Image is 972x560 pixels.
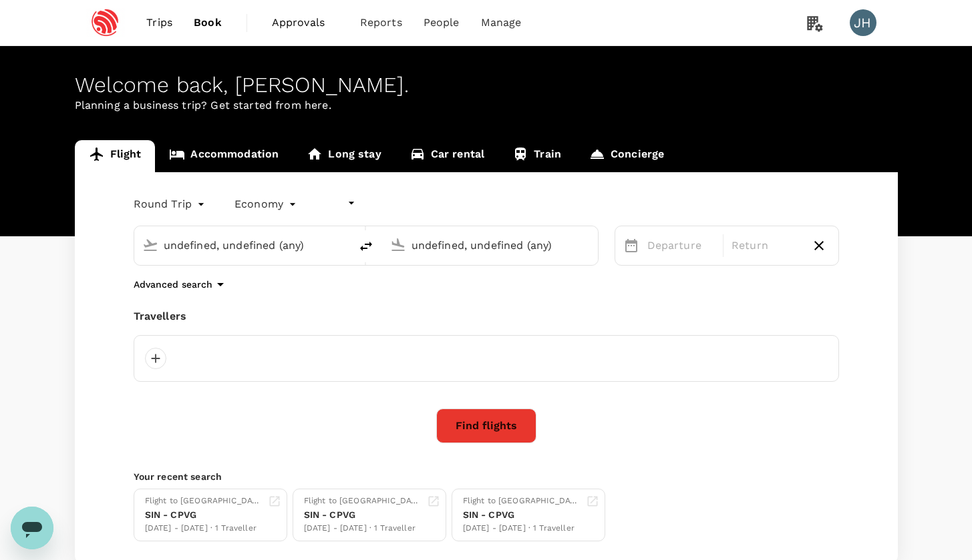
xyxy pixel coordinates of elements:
p: Planning a business trip? Get started from here. [75,97,898,113]
input: Going to [412,235,570,256]
span: Book [194,15,222,31]
a: Car rental [395,140,499,172]
div: SIN - CPVG [304,508,422,522]
p: Advanced search [134,278,212,291]
button: Open [589,244,591,246]
p: Departure [647,238,715,254]
a: Concierge [575,140,678,172]
div: Flight to [GEOGRAPHIC_DATA] [145,495,263,508]
p: Return [732,238,800,254]
div: Economy [234,194,299,215]
input: Depart from [164,235,322,256]
a: Flight [75,140,156,172]
div: SIN - CPVG [145,508,263,522]
div: Welcome back , [PERSON_NAME] . [75,73,898,97]
div: Travellers [134,308,839,324]
span: Trips [146,15,172,31]
span: People [424,15,460,31]
div: Flight to [GEOGRAPHIC_DATA] [463,495,581,508]
iframe: Button to launch messaging window [11,507,53,549]
a: Long stay [293,140,395,172]
button: Advanced search [134,276,228,292]
div: JH [850,9,876,36]
div: [DATE] - [DATE] · 1 Traveller [145,522,263,535]
span: Approvals [272,15,339,31]
a: Accommodation [155,140,293,172]
div: [DATE] - [DATE] · 1 Traveller [304,522,422,535]
button: Find flights [436,408,536,443]
a: Train [498,140,575,172]
div: [DATE] - [DATE] · 1 Traveller [463,522,581,535]
img: Espressif Systems Singapore Pte Ltd [75,8,136,37]
button: delete [350,230,382,262]
span: Manage [481,15,522,31]
div: Round Trip [134,194,208,215]
div: Flight to [GEOGRAPHIC_DATA] [304,495,422,508]
span: Reports [360,15,402,31]
button: Open [341,244,343,246]
div: SIN - CPVG [463,508,581,522]
p: Your recent search [134,470,839,483]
